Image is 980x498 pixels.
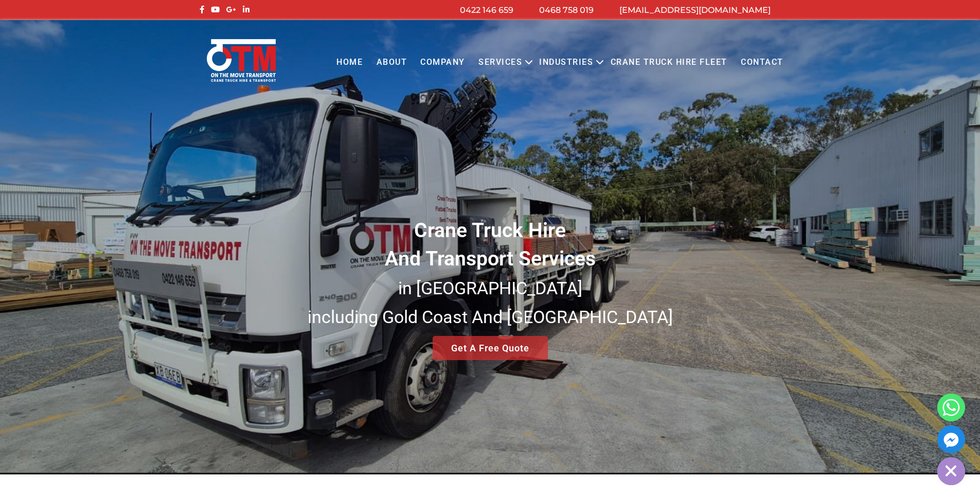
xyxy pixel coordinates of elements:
a: Whatsapp [937,394,965,421]
a: 0422 146 659 [460,5,513,15]
a: Industries [532,48,600,77]
a: Facebook_Messenger [937,425,965,453]
a: Home [330,48,369,77]
a: Get A Free Quote [433,336,548,360]
a: About [369,48,414,77]
a: 0468 758 019 [539,5,594,15]
a: Contact [734,48,790,77]
small: in [GEOGRAPHIC_DATA] including Gold Coast And [GEOGRAPHIC_DATA] [308,278,673,327]
a: Crane Truck Hire Fleet [603,48,734,77]
a: Services [472,48,529,77]
a: [EMAIL_ADDRESS][DOMAIN_NAME] [619,5,771,15]
a: COMPANY [414,48,472,77]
